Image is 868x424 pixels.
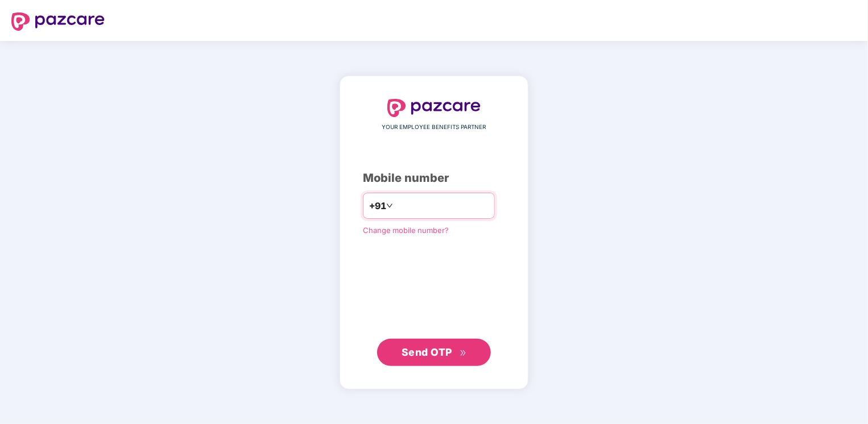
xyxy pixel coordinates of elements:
[387,99,481,117] img: logo
[402,346,452,358] span: Send OTP
[460,350,467,357] span: double-right
[386,202,393,209] span: down
[363,169,505,187] div: Mobile number
[382,123,486,132] span: YOUR EMPLOYEE BENEFITS PARTNER
[363,226,449,235] a: Change mobile number?
[377,339,491,366] button: Send OTPdouble-right
[11,13,105,31] img: logo
[369,199,386,213] span: +91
